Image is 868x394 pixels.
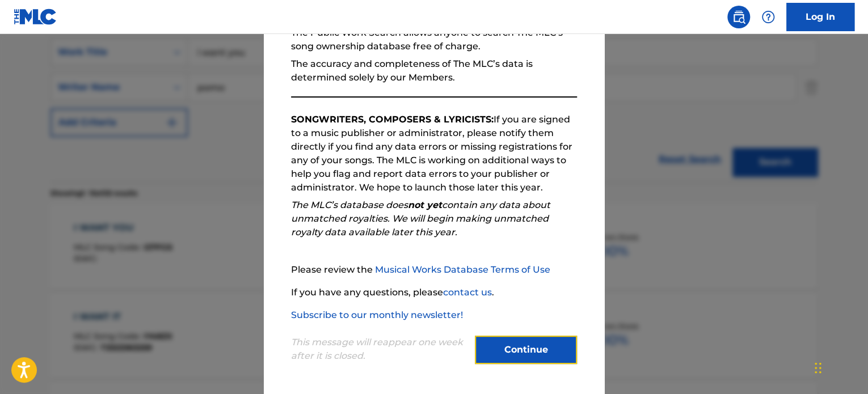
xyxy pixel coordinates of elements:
p: This message will reappear one week after it is closed. [291,336,468,363]
p: The accuracy and completeness of The MLC’s data is determined solely by our Members. [291,57,577,84]
p: If you are signed to a music publisher or administrator, please notify them directly if you find ... [291,113,577,194]
a: contact us [443,287,492,298]
img: search [732,10,745,24]
strong: SONGWRITERS, COMPOSERS & LYRICISTS: [291,114,494,125]
iframe: Chat Widget [811,340,868,394]
p: Please review the [291,263,577,277]
p: The Public Work Search allows anyone to search The MLC’s song ownership database free of charge. [291,26,577,53]
div: Drag [815,351,821,385]
a: Musical Works Database Terms of Use [375,264,550,275]
em: The MLC’s database does contain any data about unmatched royalties. We will begin making unmatche... [291,200,550,238]
div: Help [757,6,779,28]
a: Log In [786,3,854,31]
a: Subscribe to our monthly newsletter! [291,310,463,320]
strong: not yet [408,200,442,210]
p: If you have any questions, please . [291,286,577,299]
a: Public Search [727,6,750,28]
button: Continue [475,336,577,364]
img: MLC Logo [14,9,57,25]
img: help [761,10,775,24]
